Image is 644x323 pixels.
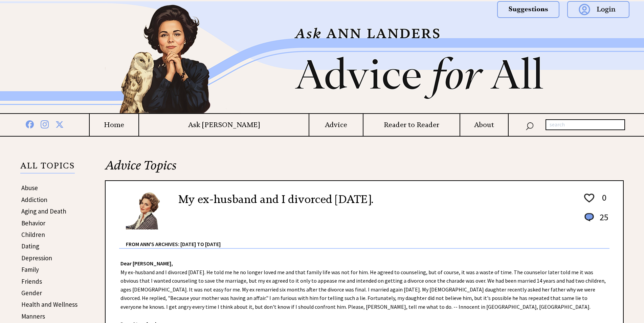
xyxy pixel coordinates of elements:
div: From Ann's Archives: [DATE] to [DATE] [126,230,609,248]
img: facebook%20blue.png [26,119,34,128]
h2: My ex-husband and I divorced [DATE]. [178,191,373,207]
a: Ask [PERSON_NAME] [139,121,309,129]
a: Depression [21,254,52,262]
img: suggestions.png [497,1,559,18]
a: Friends [21,277,42,285]
img: heart_outline%201.png [583,192,595,204]
a: Family [21,265,39,274]
a: Health and Wellness [21,300,77,308]
a: Advice [309,121,363,129]
img: instagram%20blue.png [41,119,49,128]
img: login.png [567,1,629,18]
img: search_nav.png [526,121,534,130]
img: message_round%201.png [583,212,595,223]
td: 25 [596,211,609,229]
a: Gender [21,289,42,297]
img: x%20blue.png [55,119,64,128]
a: Abuse [21,184,38,192]
a: Reader to Reader [363,121,459,129]
img: header2b_v1.png [79,1,566,113]
img: Ann6%20v2%20small.png [126,191,168,229]
a: Behavior [21,219,45,227]
a: Addiction [21,196,47,204]
a: Home [90,121,138,129]
a: Aging and Death [21,207,66,215]
td: 0 [596,192,609,211]
a: About [460,121,508,129]
h2: Advice Topics [105,157,624,180]
input: search [546,119,625,130]
p: ALL TOPICS [20,162,75,174]
strong: Dear [PERSON_NAME], [120,260,173,267]
a: Dating [21,242,39,250]
a: Manners [21,312,45,320]
a: Children [21,230,45,239]
img: right_new2.png [566,1,569,113]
